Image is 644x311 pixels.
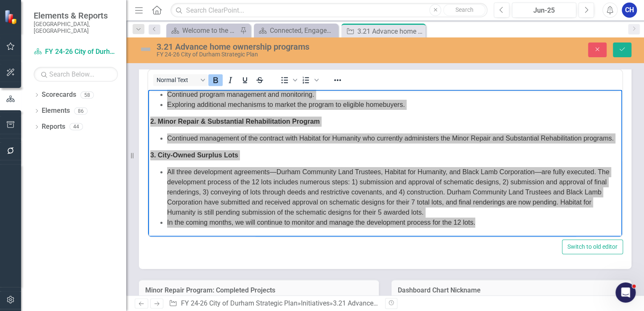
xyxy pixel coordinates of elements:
div: 3.21 Advance home ownership programs [357,26,423,37]
button: Underline [238,74,252,86]
input: Search ClearPoint... [170,3,487,18]
div: Welcome to the FY [DATE]-[DATE] Strategic Plan Landing Page! [182,25,238,36]
button: Reveal or hide additional toolbar items [330,74,345,86]
a: Initiatives [301,299,330,307]
a: Scorecards [42,90,76,100]
a: Welcome to the FY [DATE]-[DATE] Strategic Plan Landing Page! [168,25,238,36]
small: [GEOGRAPHIC_DATA], [GEOGRAPHIC_DATA] [34,21,118,35]
div: Bullet list [277,74,298,86]
div: FY 24-26 City of Durham Strategic Plan [157,51,412,58]
span: Normal Text [157,77,198,83]
div: 86 [74,107,88,114]
iframe: Intercom live chat [615,282,636,303]
h3: Dashboard Chart Nickname [398,287,625,294]
a: FY 24-26 City of Durham Strategic Plan [34,47,118,57]
button: Search [443,4,485,16]
img: Not Defined [139,43,152,56]
div: Jun-25 [515,5,573,16]
iframe: Rich Text Area [148,90,622,237]
img: ClearPoint Strategy [4,10,19,24]
button: Block Normal Text [153,74,208,86]
span: Search [455,6,474,13]
a: FY 24-26 City of Durham Strategic Plan [181,299,298,307]
h3: Minor Repair Program: Completed Projects [145,287,373,294]
div: 3.21 Advance home ownership programs [157,42,412,51]
div: Connected, Engaged, & Inclusive Communities [270,25,336,36]
button: Switch to old editor [562,239,623,254]
span: Elements & Reports [34,11,118,21]
a: Connected, Engaged, & Inclusive Communities [256,25,336,36]
button: Bold [208,74,223,86]
div: 44 [69,123,83,130]
button: Italic [223,74,237,86]
button: Strikethrough [253,74,267,86]
div: Numbered list [299,74,320,86]
div: 3.21 Advance home ownership programs [333,299,455,307]
a: Reports [42,122,65,132]
button: CH [622,3,637,18]
div: » » [169,299,378,308]
button: Jun-25 [512,3,576,18]
input: Search Below... [34,67,118,82]
div: 58 [80,91,94,98]
a: Elements [42,106,70,116]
